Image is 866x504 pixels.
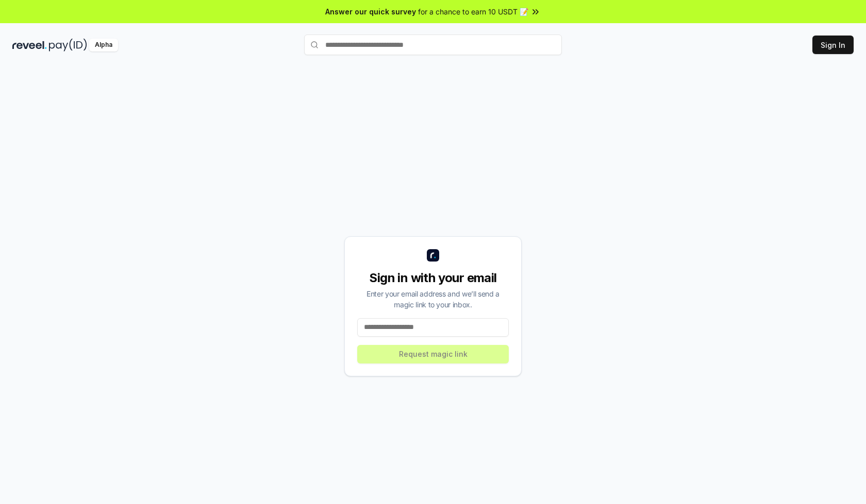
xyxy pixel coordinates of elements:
[427,249,439,262] img: logo_small
[418,6,528,17] span: for a chance to earn 10 USDT 📝
[357,288,509,310] div: Enter your email address and we’ll send a magic link to your inbox.
[49,39,87,51] img: pay_id
[325,6,416,17] span: Answer our quick survey
[12,39,47,51] img: reveel_dark
[357,270,509,286] div: Sign in with your email
[89,39,118,51] div: Alpha
[812,36,854,54] button: Sign In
